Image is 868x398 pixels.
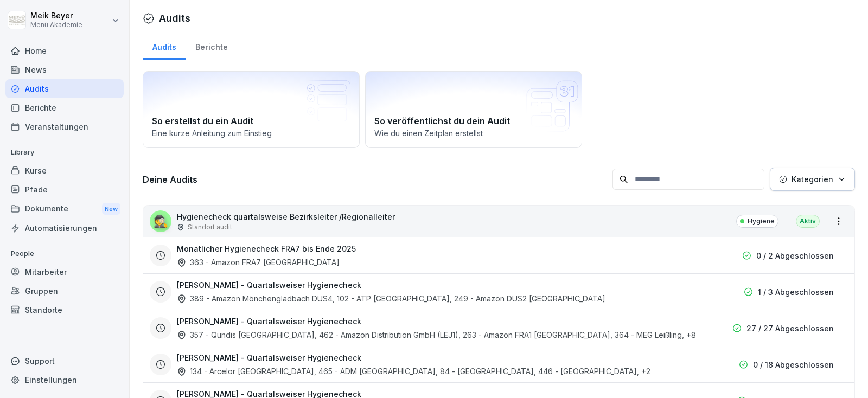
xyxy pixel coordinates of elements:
button: Kategorien [770,168,855,191]
h3: Monatlicher Hygienecheck FRA7 bis Ende 2025 [177,243,356,254]
p: 0 / 18 Abgeschlossen [753,359,834,370]
a: Mitarbeiter [5,262,124,281]
h3: [PERSON_NAME] - Quartalsweiser Hygienecheck [177,352,361,363]
h3: Deine Audits [143,174,607,185]
p: Library [5,144,124,161]
div: Support [5,351,124,370]
div: New [102,203,120,215]
div: 357 - Qundis [GEOGRAPHIC_DATA], 462 - Amazon Distribution GmbH (LEJ1), 263 - Amazon FRA1 [GEOGRAP... [177,329,696,341]
a: So erstellst du ein AuditEine kurze Anleitung zum Einstieg [143,71,360,148]
a: Home [5,41,124,60]
div: Aktiv [796,215,820,228]
a: Automatisierungen [5,219,124,237]
h2: So erstellst du ein Audit [152,114,350,127]
div: 363 - Amazon FRA7 [GEOGRAPHIC_DATA] [177,256,340,268]
p: 1 / 3 Abgeschlossen [758,286,834,298]
a: Kurse [5,161,124,180]
a: Einstellungen [5,370,124,389]
p: 0 / 2 Abgeschlossen [756,250,834,261]
a: Audits [143,32,186,60]
p: Eine kurze Anleitung zum Einstieg [152,127,350,139]
p: Menü Akademie [30,21,82,29]
a: Veranstaltungen [5,117,124,136]
p: Wie du einen Zeitplan erstellst [374,127,573,139]
h2: So veröffentlichst du dein Audit [374,114,573,127]
a: So veröffentlichst du dein AuditWie du einen Zeitplan erstellst [365,71,582,148]
div: 🕵️ [150,210,171,232]
p: Hygienecheck quartalsweise Bezirksleiter /Regionalleiter [177,211,395,222]
h3: [PERSON_NAME] - Quartalsweiser Hygienecheck [177,279,361,291]
div: 134 - Arcelor [GEOGRAPHIC_DATA], 465 - ADM [GEOGRAPHIC_DATA], 84 - [GEOGRAPHIC_DATA], 446 - [GEOG... [177,365,650,377]
a: Berichte [186,32,237,60]
p: People [5,245,124,262]
p: Meik Beyer [30,11,82,21]
a: Audits [5,79,124,98]
h3: [PERSON_NAME] - Quartalsweiser Hygienecheck [177,316,361,327]
h1: Audits [159,11,190,25]
a: Pfade [5,180,124,199]
div: Dokumente [5,199,124,219]
p: Standort audit [188,222,232,232]
p: 27 / 27 Abgeschlossen [746,323,834,334]
a: DokumenteNew [5,199,124,219]
div: 389 - Amazon Mönchengladbach DUS4, 102 - ATP [GEOGRAPHIC_DATA], 249 - Amazon DUS2 [GEOGRAPHIC_DATA] [177,293,605,304]
a: Berichte [5,98,124,117]
a: Standorte [5,300,124,319]
p: Kategorien [792,174,833,185]
a: Gruppen [5,281,124,300]
p: Hygiene [748,216,775,226]
a: News [5,60,124,79]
